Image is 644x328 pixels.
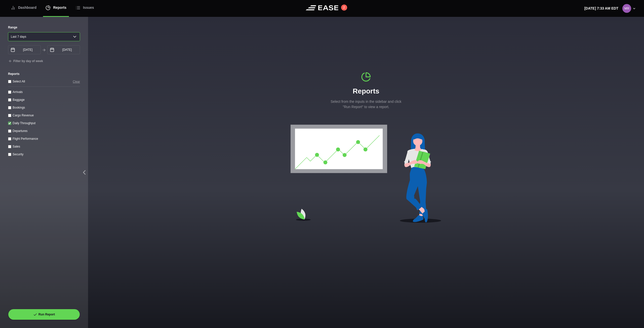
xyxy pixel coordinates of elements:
button: Clear [73,79,80,84]
label: Select All [13,80,25,83]
label: Security [13,153,23,156]
h1: Reports [328,86,404,97]
button: 2 [341,5,347,11]
label: Departures [13,129,27,133]
button: Filter by day of week [8,59,43,63]
div: Reports [328,72,404,110]
img: 0b2ed616698f39eb9cebe474ea602d52 [622,4,631,13]
p: Select from the inputs in the sidebar and click "Run Report" to view a report. [328,99,404,110]
label: Reports [8,72,80,76]
p: [DATE] 7:33 AM EDT [584,6,618,11]
label: Arrivals [13,90,23,94]
button: Run Report [8,309,80,320]
input: mm/dd/yyyy [47,45,80,54]
label: Baggage [13,98,25,102]
input: mm/dd/yyyy [8,45,41,54]
label: Sales [13,145,20,148]
label: Daily Throughput [13,121,35,125]
label: Bookings [13,106,25,109]
label: Cargo Revenue [13,114,34,117]
label: Flight Performance [13,137,38,140]
label: Range [8,25,80,30]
